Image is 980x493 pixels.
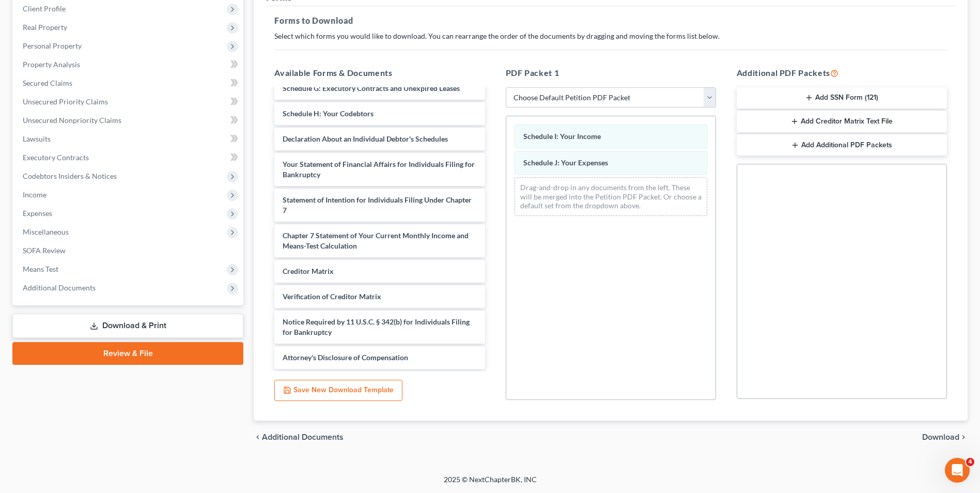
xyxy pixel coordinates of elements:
i: chevron_right [959,433,968,441]
h5: Forms to Download [274,14,947,27]
span: Additional Documents [262,433,344,441]
span: Notice Required by 11 U.S.C. § 342(b) for Individuals Filing for Bankruptcy [283,317,470,336]
span: Personal Property [23,41,82,50]
button: Add Creditor Matrix Text File [737,111,947,132]
h5: Available Forms & Documents [274,67,485,79]
a: Secured Claims [14,74,243,93]
span: Client Profile [23,4,66,13]
span: Schedule G: Executory Contracts and Unexpired Leases [283,84,460,93]
span: Unsecured Nonpriority Claims [23,116,121,125]
button: Add Additional PDF Packets [737,134,947,156]
a: Unsecured Priority Claims [14,93,243,111]
a: Lawsuits [14,130,243,148]
span: Declaration About an Individual Debtor's Schedules [283,134,448,143]
span: Property Analysis [23,60,80,69]
span: Miscellaneous [23,227,69,236]
i: chevron_left [254,433,262,441]
span: Codebtors Insiders & Notices [23,172,117,180]
span: Secured Claims [23,79,72,87]
a: Executory Contracts [14,148,243,167]
span: Verification of Creditor Matrix [283,292,381,301]
p: Select which forms you would like to download. You can rearrange the order of the documents by dr... [274,31,947,41]
span: Schedule H: Your Codebtors [283,109,374,118]
a: SOFA Review [14,241,243,260]
a: Unsecured Nonpriority Claims [14,111,243,130]
h5: Additional PDF Packets [737,67,947,79]
span: 4 [966,458,974,466]
span: Schedule J: Your Expenses [523,158,608,167]
span: Your Statement of Financial Affairs for Individuals Filing for Bankruptcy [283,160,475,179]
iframe: Intercom live chat [945,458,970,483]
span: Lawsuits [23,134,51,143]
span: Means Test [23,265,58,273]
span: SOFA Review [23,246,66,255]
a: chevron_left Additional Documents [254,433,344,441]
div: 2025 © NextChapterBK, INC [196,474,785,493]
span: Statement of Intention for Individuals Filing Under Chapter 7 [283,195,472,214]
span: Additional Documents [23,283,96,292]
span: Download [922,433,959,441]
span: Schedule I: Your Income [523,132,601,141]
button: Save New Download Template [274,380,402,402]
span: Unsecured Priority Claims [23,97,108,106]
span: Chapter 7 Statement of Your Current Monthly Income and Means-Test Calculation [283,231,469,250]
button: Download chevron_right [922,433,968,441]
h5: PDF Packet 1 [506,67,716,79]
span: Creditor Matrix [283,267,334,275]
a: Download & Print [12,314,243,338]
span: Attorney's Disclosure of Compensation [283,353,408,362]
span: Income [23,190,46,199]
a: Property Analysis [14,55,243,74]
a: Review & File [12,342,243,365]
span: Executory Contracts [23,153,89,162]
span: Real Property [23,23,67,32]
div: Drag-and-drop in any documents from the left. These will be merged into the Petition PDF Packet. ... [515,177,707,216]
span: Expenses [23,209,52,218]
button: Add SSN Form (121) [737,87,947,109]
